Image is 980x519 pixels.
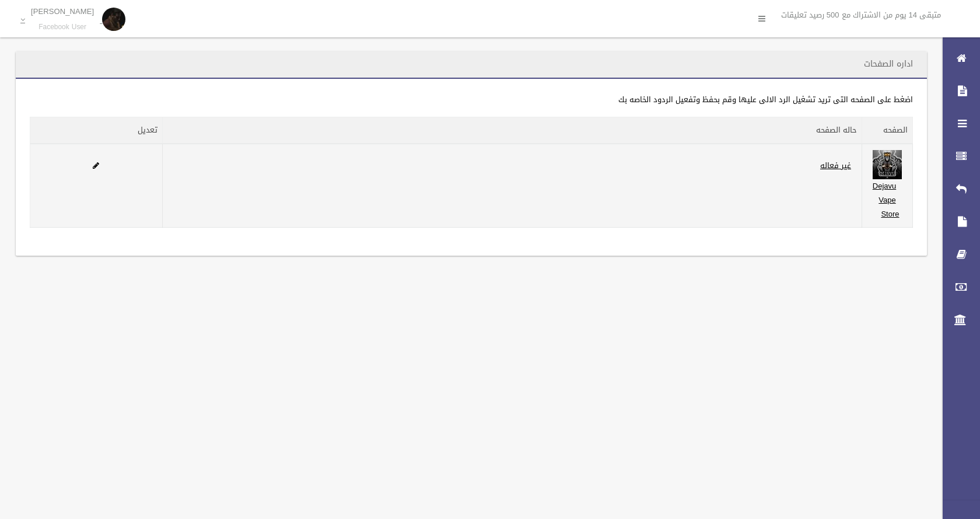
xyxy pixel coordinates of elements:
th: تعديل [30,117,163,144]
div: اضغط على الصفحه التى تريد تشغيل الرد الالى عليها وقم بحفظ وتفعيل الردود الخاصه بك [30,93,913,107]
a: Edit [873,158,902,173]
th: الصفحه [862,117,913,144]
a: غير فعاله [820,158,851,173]
a: Edit [93,158,99,173]
a: Dejavu Vape Store [873,179,900,221]
small: Facebook User [31,23,94,32]
header: اداره الصفحات [850,53,927,75]
p: [PERSON_NAME] [31,7,94,16]
img: 468182807_122097039782663728_6745382555113379716_n.jpg [873,150,902,179]
th: حاله الصفحه [162,117,862,144]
